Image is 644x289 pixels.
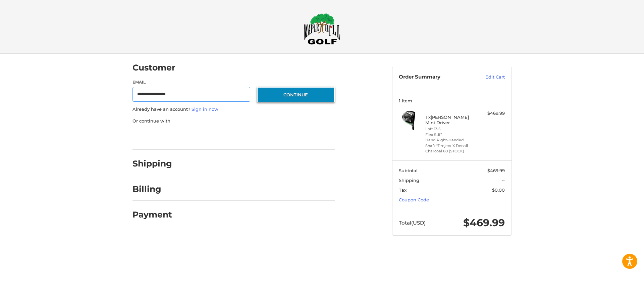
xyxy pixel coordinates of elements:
[501,178,505,183] span: --
[132,118,335,125] p: Or continue with
[463,216,505,229] span: $469.99
[132,79,251,85] label: Email
[425,132,477,138] li: Flex Stiff
[471,74,505,81] a: Edit Cart
[132,158,172,169] h2: Shipping
[399,168,418,173] span: Subtotal
[399,178,419,183] span: Shipping
[257,87,335,102] button: Continue
[304,13,340,45] img: Maple Hill Golf
[399,197,429,202] a: Coupon Code
[478,110,505,117] div: $469.99
[187,131,237,143] iframe: PayPal-paylater
[132,209,172,220] h2: Payment
[399,187,407,193] span: Tax
[244,131,294,143] iframe: PayPal-venmo
[192,106,218,112] a: Sign in now
[399,74,471,81] h3: Order Summary
[487,168,505,173] span: $469.99
[425,137,477,143] li: Hand Right-Handed
[132,62,175,73] h2: Customer
[399,98,505,103] h3: 1 Item
[132,184,172,194] h2: Billing
[425,114,477,126] h4: 1 x [PERSON_NAME] Mini Driver
[399,220,426,226] span: Total (USD)
[132,106,335,113] p: Already have an account?
[425,143,477,154] li: Shaft *Project X Denali Charcoal 60 (STOCK)
[492,187,505,193] span: $0.00
[425,126,477,132] li: Loft 13.5
[130,131,180,143] iframe: PayPal-paypal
